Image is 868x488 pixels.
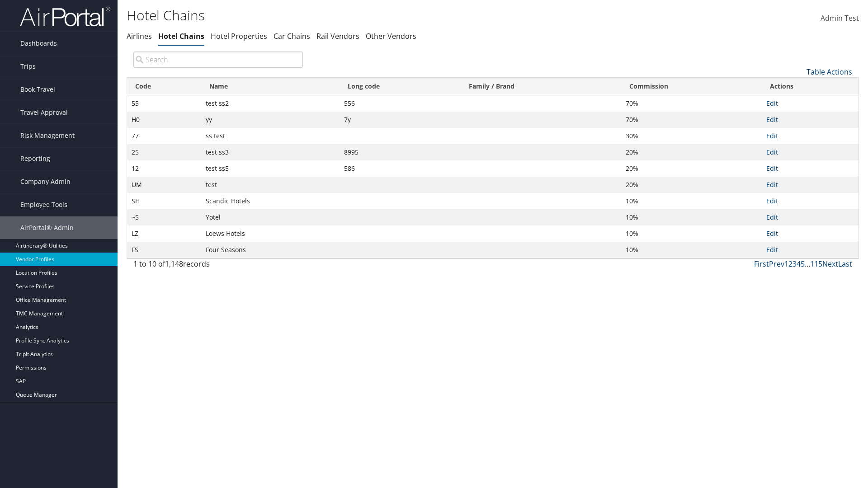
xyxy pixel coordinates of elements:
a: Edit [766,229,778,238]
td: 77 [127,128,201,144]
a: Edit [766,131,778,140]
h1: Hotel Chains [127,6,615,25]
a: Edit [766,115,778,124]
a: Edit [766,148,778,156]
a: Car Chains [274,31,310,41]
td: 20% [621,177,762,193]
a: Hotel Properties [211,31,267,41]
td: H0 [127,112,201,128]
td: 70% [621,112,762,128]
a: Table Actions [807,67,852,77]
td: 55 [127,95,201,112]
td: 25 [127,144,201,160]
span: Reporting [20,147,50,170]
span: Dashboards [20,32,57,55]
th: Code: activate to sort column ascending [127,78,201,95]
td: 20% [621,160,762,177]
td: FS [127,242,201,258]
a: Edit [766,180,778,189]
th: Long code: activate to sort column ascending [340,78,461,95]
td: Loews Hotels [201,225,340,242]
td: test ss5 [201,160,340,177]
span: Book Travel [20,78,55,101]
td: 20% [621,144,762,160]
td: test ss3 [201,144,340,160]
input: Search [133,52,303,68]
td: 30% [621,128,762,144]
th: Commission: activate to sort column ascending [621,78,762,95]
td: 7y [340,112,461,128]
a: Rail Vendors [316,31,359,41]
span: Admin Test [821,13,859,23]
span: Company Admin [20,170,71,193]
a: Last [838,259,852,269]
span: … [805,259,810,269]
span: AirPortal® Admin [20,216,74,239]
th: Name: activate to sort column ascending [201,78,340,95]
th: Actions [762,78,859,95]
a: 2 [788,259,793,269]
a: 5 [801,259,805,269]
td: LZ [127,225,201,242]
span: 1,148 [165,259,183,269]
td: Four Seasons [201,242,340,258]
a: Other Vendors [366,31,416,41]
td: 70% [621,95,762,112]
a: Edit [766,164,778,173]
td: 10% [621,209,762,225]
a: Prev [769,259,784,269]
td: 10% [621,225,762,242]
span: Employee Tools [20,193,67,216]
td: 556 [340,95,461,112]
a: Edit [766,197,778,205]
a: Edit [766,245,778,254]
th: Family / Brand: activate to sort column ascending [461,78,621,95]
a: Edit [766,99,778,108]
td: test [201,177,340,193]
td: 8995 [340,144,461,160]
td: ~5 [127,209,201,225]
a: Edit [766,213,778,221]
td: ss test [201,128,340,144]
a: Hotel Chains [158,31,204,41]
span: Risk Management [20,124,75,147]
td: test ss2 [201,95,340,112]
td: yy [201,112,340,128]
a: Next [822,259,838,269]
span: Travel Approval [20,101,68,124]
a: 115 [810,259,822,269]
td: SH [127,193,201,209]
td: Scandic Hotels [201,193,340,209]
td: 586 [340,160,461,177]
a: 1 [784,259,788,269]
td: 12 [127,160,201,177]
a: Airlines [127,31,152,41]
img: airportal-logo.png [20,6,110,27]
td: Yotel [201,209,340,225]
td: 10% [621,242,762,258]
a: 3 [793,259,797,269]
td: UM [127,177,201,193]
span: Trips [20,55,36,78]
a: 4 [797,259,801,269]
a: First [754,259,769,269]
div: 1 to 10 of records [133,258,303,274]
a: Admin Test [821,5,859,33]
td: 10% [621,193,762,209]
